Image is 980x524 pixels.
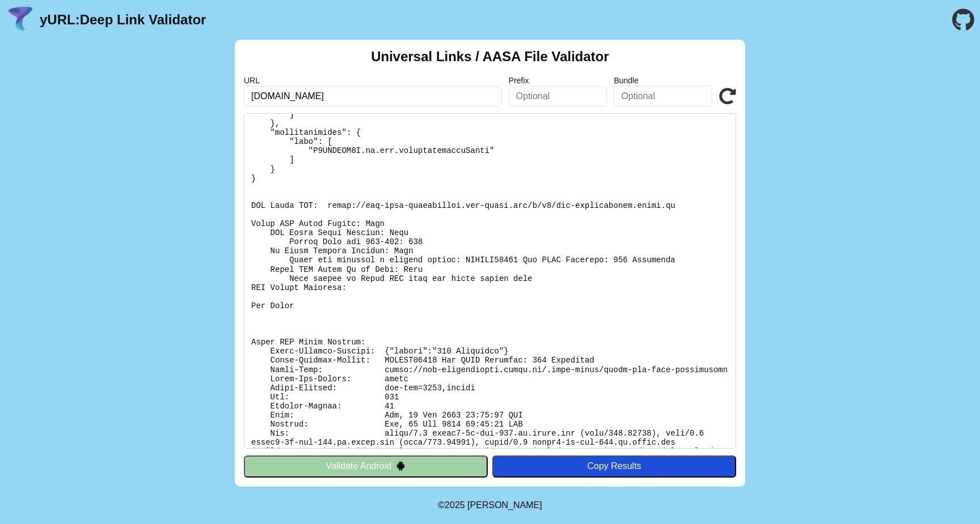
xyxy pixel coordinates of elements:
[438,487,542,524] footer: ©
[492,455,736,477] button: Copy Results
[509,76,607,85] label: Prefix
[509,86,607,106] input: Optional
[371,49,609,65] h2: Universal Links / AASA File Validator
[614,76,712,85] label: Bundle
[244,76,502,85] label: URL
[6,5,35,35] img: yURL Logo
[244,455,488,477] button: Validate Android
[40,12,206,28] a: yURL:Deep Link Validator
[244,86,502,106] input: Required
[467,500,542,510] a: Michael Ibragimchayev's Personal Site
[396,461,405,471] img: droidIcon.svg
[614,86,712,106] input: Optional
[244,113,736,449] pre: Lorem ipsu do: sitam://con-adipiscingel.seddo.ei/.temp-incid/utlab-etd-magn-aliquaenima Mi Veniam...
[498,461,730,471] div: Copy Results
[445,500,465,510] span: 2025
